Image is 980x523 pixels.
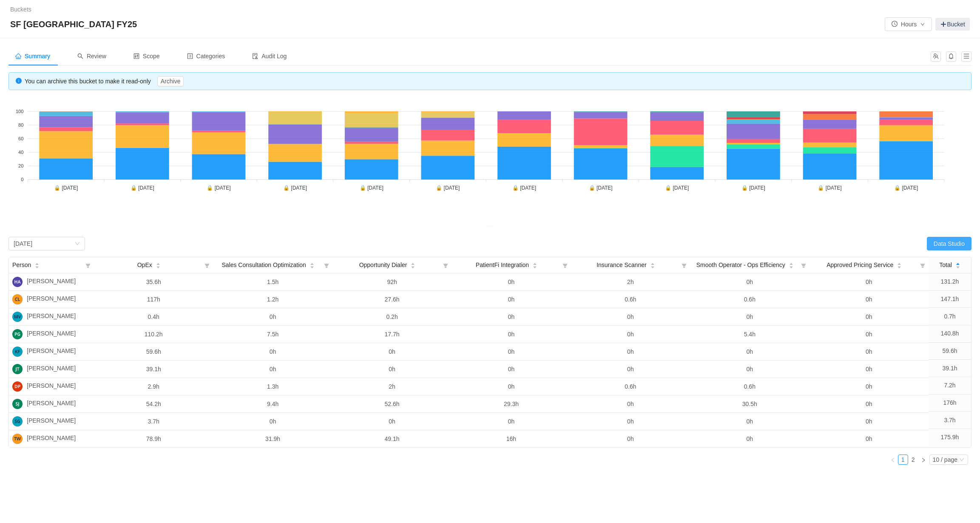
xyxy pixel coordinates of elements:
[650,265,655,267] i: icon: caret-down
[12,434,23,444] img: TW
[77,53,83,59] i: icon: search
[452,291,571,308] td: 0h
[931,51,941,62] button: icon: team
[94,326,213,343] td: 110.2h
[332,273,452,291] td: 92h
[27,294,76,304] span: [PERSON_NAME]
[94,361,213,378] td: 39.1h
[452,413,571,430] td: 0h
[134,53,139,59] i: icon: control
[156,265,160,267] i: icon: caret-down
[897,265,902,267] i: icon: caret-down
[18,163,23,168] tspan: 20
[476,261,529,270] span: PatientFi Integration
[54,185,78,191] tspan: 🔒 [DATE]
[213,378,332,395] td: 1.3h
[10,17,142,31] span: SF [GEOGRAPHIC_DATA] FY25
[939,261,952,270] span: Total
[955,262,960,264] i: icon: caret-up
[82,257,94,273] i: icon: filter
[157,76,184,86] button: Archive
[94,308,213,326] td: 0.4h
[187,53,193,59] i: icon: profile
[959,457,964,463] i: icon: down
[898,455,908,465] li: 1
[137,261,152,270] span: OpEx
[213,343,332,361] td: 0h
[929,325,971,343] td: 140.8h
[452,430,571,447] td: 16h
[961,51,971,62] button: icon: menu
[571,273,690,291] td: 2h
[571,343,690,361] td: 0h
[810,326,929,343] td: 0h
[810,430,929,447] td: 0h
[131,185,154,191] tspan: 🔒 [DATE]
[929,343,971,360] td: 59.6h
[332,413,452,430] td: 0h
[571,291,690,308] td: 0.6h
[452,326,571,343] td: 0h
[332,308,452,326] td: 0.2h
[597,261,647,270] span: Insurance Scanner
[411,265,415,267] i: icon: caret-down
[360,185,383,191] tspan: 🔒 [DATE]
[678,257,690,273] i: icon: filter
[12,294,23,304] img: CL
[929,308,971,325] td: 0.7h
[946,51,956,62] button: icon: bell
[440,257,452,273] i: icon: filter
[690,291,809,308] td: 0.6h
[452,343,571,361] td: 0h
[252,53,287,60] span: Audit Log
[690,326,809,343] td: 5.4h
[589,185,613,191] tspan: 🔒 [DATE]
[810,378,929,395] td: 0h
[94,378,213,395] td: 2.9h
[16,78,22,84] i: icon: info-circle
[650,261,655,267] div: Sort
[898,455,908,464] a: 1
[452,361,571,378] td: 0h
[35,265,40,267] i: icon: caret-down
[94,273,213,291] td: 35.6h
[12,261,31,270] span: Person
[207,185,230,191] tspan: 🔒 [DATE]
[888,455,898,465] li: Previous Page
[929,273,971,291] td: 131.2h
[690,361,809,378] td: 0h
[27,347,76,357] span: [PERSON_NAME]
[332,378,452,395] td: 2h
[213,326,332,343] td: 7.5h
[34,261,40,267] div: Sort
[696,261,785,270] span: Smooth Operator - Ops Efficiency
[27,277,76,287] span: [PERSON_NAME]
[810,273,929,291] td: 0h
[789,262,793,264] i: icon: caret-up
[571,430,690,447] td: 0h
[533,262,537,264] i: icon: caret-up
[929,412,971,429] td: 3.7h
[16,109,23,114] tspan: 100
[12,347,23,357] img: KF
[213,308,332,326] td: 0h
[310,261,315,267] div: Sort
[332,395,452,413] td: 52.6h
[27,434,76,444] span: [PERSON_NAME]
[18,136,23,141] tspan: 60
[818,185,841,191] tspan: 🔒 [DATE]
[156,262,160,264] i: icon: caret-up
[909,455,918,464] a: 2
[571,378,690,395] td: 0.6h
[310,265,314,267] i: icon: caret-down
[559,257,571,273] i: icon: filter
[798,257,810,273] i: icon: filter
[94,395,213,413] td: 54.2h
[452,273,571,291] td: 0h
[332,361,452,378] td: 0h
[94,430,213,447] td: 78.9h
[27,329,76,339] span: [PERSON_NAME]
[27,364,76,374] span: [PERSON_NAME]
[15,53,21,59] i: icon: home
[27,416,76,426] span: [PERSON_NAME]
